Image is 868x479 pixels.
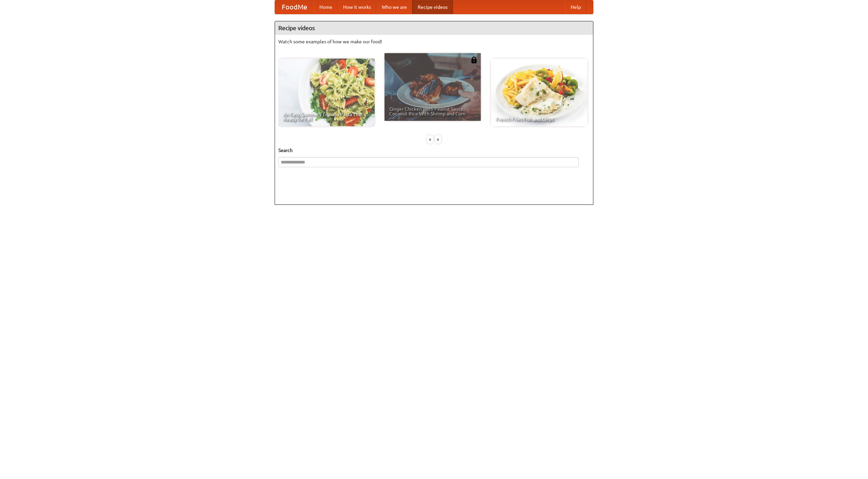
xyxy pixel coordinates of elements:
[491,59,587,126] a: French Fries Fish and Chips
[565,0,586,14] a: Help
[275,21,593,35] h4: Recipe videos
[283,112,370,122] span: An Easy, Summery Tomato Pasta That's Ready for Fall
[314,0,338,14] a: Home
[278,147,590,154] h5: Search
[412,0,453,14] a: Recipe videos
[275,0,314,14] a: FoodMe
[496,117,583,122] span: French Fries Fish and Chips
[471,57,477,63] img: 483408.png
[376,0,412,14] a: Who we are
[278,38,590,45] p: Watch some examples of how we make our food!
[278,59,375,126] a: An Easy, Summery Tomato Pasta That's Ready for Fall
[427,135,433,144] div: «
[435,135,441,144] div: »
[338,0,376,14] a: How it works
